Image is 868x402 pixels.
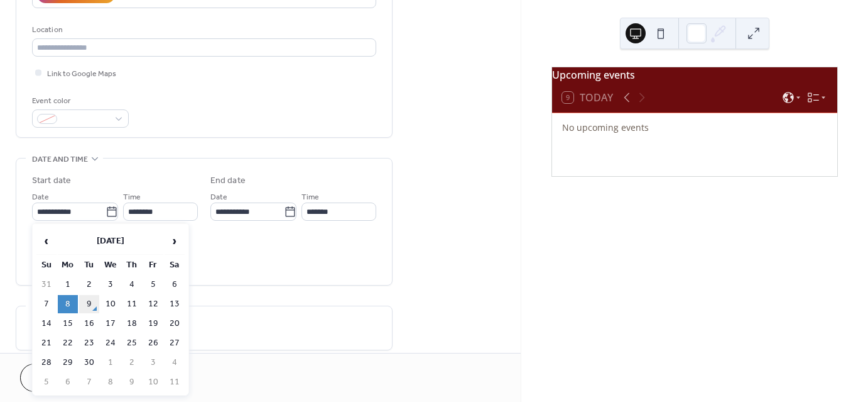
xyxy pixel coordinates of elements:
td: 26 [143,334,163,352]
div: No upcoming events [562,121,827,134]
td: 2 [122,354,142,372]
td: 28 [36,354,57,372]
td: 17 [100,315,121,333]
td: 9 [122,373,142,391]
td: 25 [122,334,142,352]
td: 3 [100,276,121,294]
div: End date [210,174,246,187]
td: 11 [165,373,185,391]
th: Su [36,256,57,274]
td: 18 [122,315,142,333]
td: 9 [79,295,99,313]
th: Th [122,256,142,274]
td: 3 [143,354,163,372]
td: 14 [36,315,57,333]
td: 10 [100,295,121,313]
span: Date [210,191,227,204]
td: 5 [36,373,57,391]
td: 6 [165,276,185,294]
td: 2 [79,276,99,294]
td: 4 [122,276,142,294]
th: Sa [165,256,185,274]
th: Fr [143,256,163,274]
th: Tu [79,256,99,274]
td: 11 [122,295,142,313]
div: Location [32,23,374,36]
td: 13 [165,295,185,313]
span: › [165,228,184,254]
td: 22 [58,334,78,352]
td: 19 [143,315,163,333]
td: 31 [36,276,57,294]
button: Cancel [20,364,97,392]
th: We [100,256,121,274]
td: 16 [79,315,99,333]
td: 27 [165,334,185,352]
th: [DATE] [58,228,163,255]
div: Event color [32,94,126,108]
span: Date and time [32,153,88,166]
td: 6 [58,373,78,391]
td: 15 [58,315,78,333]
td: 4 [165,354,185,372]
td: 20 [165,315,185,333]
td: 10 [143,373,163,391]
td: 8 [100,373,121,391]
td: 30 [79,354,99,372]
td: 1 [100,354,121,372]
td: 5 [143,276,163,294]
td: 8 [58,295,78,313]
td: 29 [58,354,78,372]
td: 7 [36,295,57,313]
td: 1 [58,276,78,294]
span: Link to Google Maps [47,67,116,81]
td: 23 [79,334,99,352]
td: 7 [79,373,99,391]
span: Time [123,191,141,204]
td: 21 [36,334,57,352]
td: 12 [143,295,163,313]
td: 24 [100,334,121,352]
span: Time [301,191,319,204]
th: Mo [58,256,78,274]
span: Date [32,191,49,204]
div: Upcoming events [552,67,837,82]
span: ‹ [37,228,56,254]
div: Start date [32,174,71,187]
